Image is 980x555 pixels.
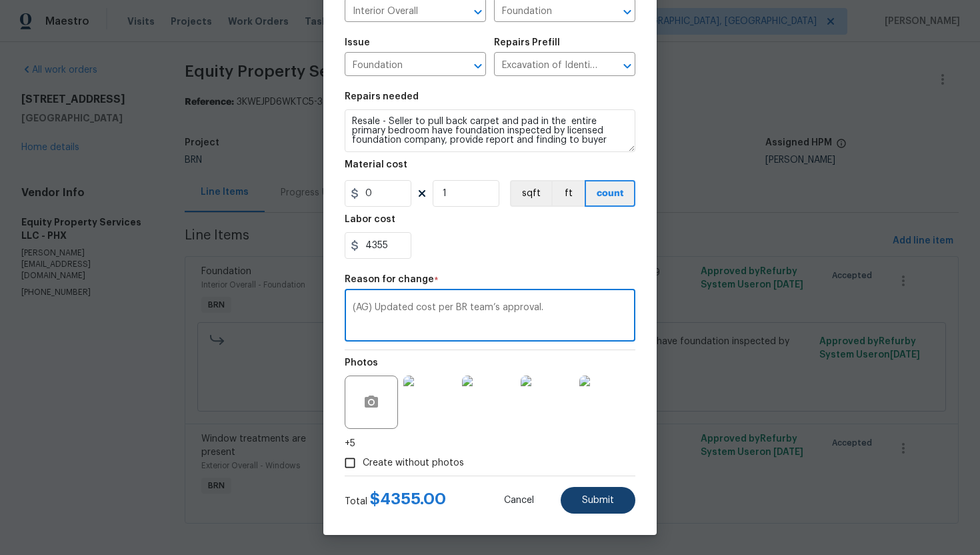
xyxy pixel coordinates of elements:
button: ft [551,180,585,207]
span: +5 [345,437,355,450]
button: Open [469,3,487,21]
div: Total [345,492,446,508]
button: Open [469,57,487,75]
h5: Issue [345,38,370,47]
h5: Repairs Prefill [494,38,560,47]
span: $ 4355.00 [370,491,446,507]
span: Cancel [504,496,534,506]
h5: Repairs needed [345,92,419,101]
h5: Photos [345,358,378,368]
button: Open [618,3,637,21]
button: sqft [510,180,551,207]
button: Open [618,57,637,75]
button: count [585,180,635,207]
textarea: Resale - Seller to pull back carpet and pad in the entire primary bedroom have foundation inspect... [345,109,635,152]
button: Submit [561,487,635,514]
h5: Reason for change [345,275,434,284]
h5: Labor cost [345,215,395,224]
textarea: (AG) Updated cost per BR team’s approval. [353,303,627,331]
h5: Material cost [345,160,407,169]
button: Cancel [483,487,555,514]
span: Create without photos [363,456,464,470]
span: Submit [582,496,614,506]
